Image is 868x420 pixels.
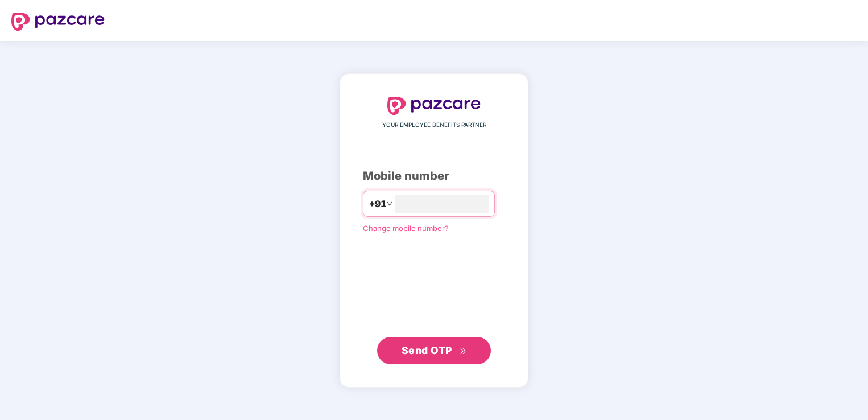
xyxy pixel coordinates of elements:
[402,344,452,356] span: Send OTP
[363,224,449,233] a: Change mobile number?
[363,167,505,185] div: Mobile number
[387,97,481,115] img: logo
[369,197,386,211] span: +91
[382,121,486,130] span: YOUR EMPLOYEE BENEFITS PARTNER
[11,13,105,31] img: logo
[386,200,393,207] span: down
[460,348,467,355] span: double-right
[377,337,491,364] button: Send OTPdouble-right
